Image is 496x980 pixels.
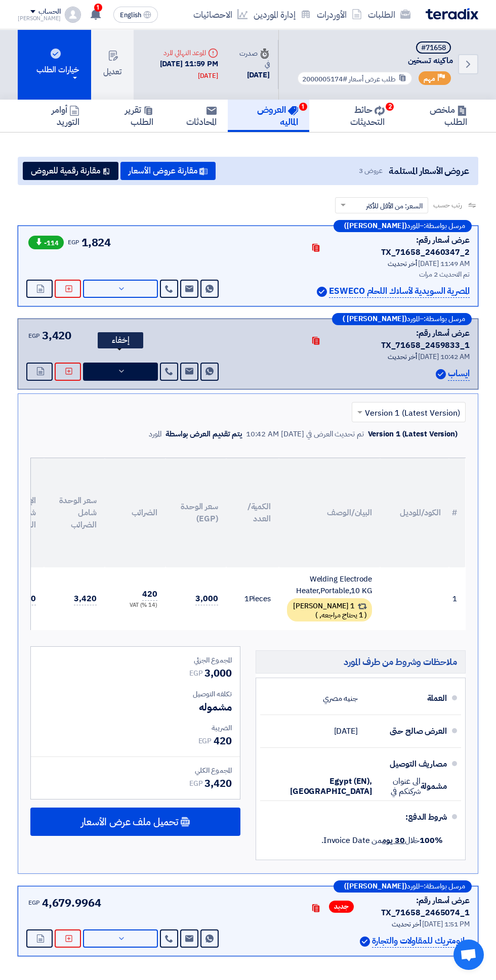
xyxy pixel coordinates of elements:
[39,655,232,665] div: المجموع الجزئي
[396,100,478,132] a: ملخص الطلب
[195,593,218,605] span: 3,000
[234,48,270,69] div: صدرت في
[256,650,466,673] h5: ملاحظات وشروط من طرف المورد
[190,3,251,26] a: الاحصائيات
[299,103,307,111] span: 1
[449,567,465,630] td: 1
[323,689,358,708] div: جنيه مصري
[204,665,232,681] span: 3,000
[356,895,470,919] div: عرض أسعار رقم: TX_71658_2465074_1
[42,327,72,344] span: 3,420
[246,428,364,440] div: تم تحديث العرض في [DATE] 10:42 AM
[199,699,232,715] span: مشموله
[268,776,372,796] span: Egypt (EN), [GEOGRAPHIC_DATA]
[366,201,423,211] span: السعر: من الأقل للأكثر
[29,104,79,127] h5: أوامر التوريد
[319,610,363,620] span: 1 يحتاج مراجعه,
[291,41,453,66] h5: ماكينه تسخين
[166,458,226,567] th: سعر الوحدة (EGP)
[343,316,407,323] b: ([PERSON_NAME] )
[365,3,414,26] a: الطلبات
[39,765,232,776] div: المجموع الكلي
[382,834,404,847] u: 30 يوم
[436,369,446,379] img: Verified Account
[166,428,242,440] div: يتم تقديم العرض بواسطة
[234,69,270,81] div: [DATE]
[189,668,203,679] span: EGP
[407,883,420,890] span: المورد
[360,937,370,947] img: Verified Account
[279,458,380,567] th: البيان/الوصف
[315,610,318,620] span: )
[372,934,470,948] p: مانومتريك للمقاولات والتجارة
[305,269,470,280] div: تم التحديث 2 مرات
[420,834,443,847] strong: 100%
[418,351,470,362] span: [DATE] 10:42 AM
[380,458,449,567] th: الكود/الموديل
[388,351,417,362] span: أخر تحديث
[424,316,465,323] span: مرسل بواسطة:
[91,100,164,132] a: تقرير الطلب
[113,7,158,23] button: English
[244,593,249,604] span: 1
[18,29,91,100] button: خيارات الطلب
[28,236,64,249] span: -114
[74,593,97,605] span: 3,420
[332,313,472,325] div: –
[366,752,447,776] div: مصاريف التوصيل
[142,588,157,601] span: 420
[334,880,472,893] div: –
[349,74,396,84] span: طلب عرض أسعار
[433,200,462,210] span: رتب حسب
[65,7,81,23] img: profile_test.png
[18,100,91,132] a: أوامر التوريد
[228,100,309,132] a: العروض الماليه1
[392,919,421,929] span: أخر تحديث
[39,689,232,699] div: تكلفه التوصيل
[418,258,470,269] span: [DATE] 11:49 AM
[142,58,218,81] div: [DATE] 11:59 PM
[28,331,40,340] span: EGP
[449,458,465,567] th: #
[287,573,372,596] div: Welding Electrode Heater,Portable,10 KG
[226,567,279,630] td: Pieces
[334,220,472,232] div: –
[327,327,470,351] div: عرض أسعار رقم: TX_71658_2459833_1
[42,895,101,911] span: 4,679.9964
[176,104,217,127] h5: المحادثات
[329,285,470,298] p: المصرية السويدية لأسلاك اللحام ESWECO
[251,3,314,26] a: إدارة الموردين
[321,834,443,847] span: خلال من Invoice Date.
[120,162,216,180] button: مقارنة عروض الأسعار
[359,165,382,176] span: عروض 3
[317,287,327,297] img: Verified Account
[327,234,470,258] div: عرض أسعار رقم: TX_71658_2460347_2
[407,222,420,230] span: المورد
[189,778,203,789] span: EGP
[421,781,447,791] span: مشمولة
[239,104,298,127] h5: العروض الماليه
[287,598,372,621] div: 1 [PERSON_NAME]
[320,104,385,127] h5: حائط التحديثات
[23,162,118,180] button: مقارنة رقمية للعروض
[81,234,111,251] span: 1,824
[291,56,453,66] span: ماكينه تسخين
[204,776,232,791] span: 3,420
[453,940,484,970] div: Open chat
[91,29,134,100] button: تعديل
[164,100,228,132] a: المحادثات
[422,919,470,929] span: [DATE] 1:51 PM
[421,44,446,52] div: #71658
[364,610,367,620] span: (
[366,686,447,710] div: العملة
[113,601,157,610] div: (14 %) VAT
[302,74,347,84] span: #2000005174
[105,458,166,567] th: الضرائب
[448,367,470,381] p: ايساب
[368,428,458,440] div: Version 1 (Latest Version)
[388,258,417,269] span: أخر تحديث
[276,805,447,829] div: شروط الدفع:
[366,719,447,743] div: العرض صالح حتى
[372,776,420,796] span: الى عنوان شركتكم في
[149,428,161,440] div: المورد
